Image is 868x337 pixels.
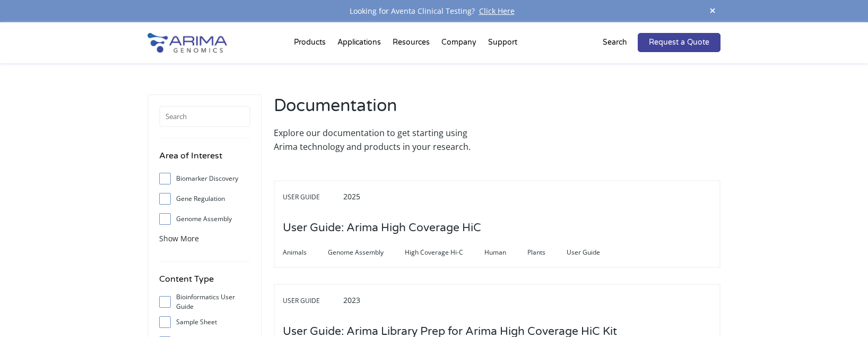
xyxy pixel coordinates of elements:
img: Arima-Genomics-logo [147,33,227,53]
p: Search [603,36,627,49]
a: User Guide: Arima High Coverage HiC [283,222,481,234]
span: High Coverage Hi-C [405,246,484,259]
span: 2023 [343,295,360,305]
label: Bioinformatics User Guide [159,294,250,310]
input: Search [159,106,250,127]
span: Human [484,246,527,259]
div: Looking for Aventa Clinical Testing? [147,4,721,18]
span: User Guide [567,246,621,259]
h3: User Guide: Arima High Coverage HiC [283,212,481,245]
span: Plants [527,246,567,259]
label: Biomarker Discovery [159,171,250,187]
span: Animals [283,246,328,259]
span: 2025 [343,191,360,201]
a: Click Here [475,6,519,16]
span: User Guide [283,294,341,307]
label: Sample Sheet [159,314,250,330]
h4: Area of Interest [159,149,250,171]
label: Gene Regulation [159,191,250,207]
label: Genome Assembly [159,211,250,227]
p: Explore our documentation to get starting using Arima technology and products in your research. [274,126,492,154]
span: User Guide [283,191,341,204]
a: Request a Quote [638,33,721,52]
h2: Documentation [274,94,492,126]
h4: Content Type [159,272,250,294]
span: Show More [159,233,199,243]
span: Genome Assembly [328,246,405,259]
